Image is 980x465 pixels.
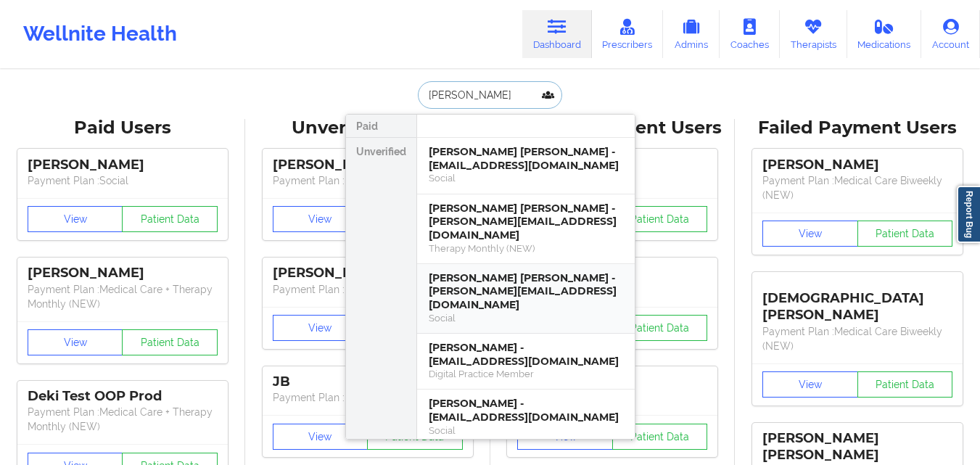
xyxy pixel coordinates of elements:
button: View [273,315,368,341]
div: Deki Test OOP Prod [28,388,218,405]
a: Prescribers [592,10,664,58]
div: [PERSON_NAME] [762,157,952,173]
div: Therapy Monthly (NEW) [429,242,623,255]
p: Payment Plan : Medical Care + Therapy Monthly (NEW) [28,282,218,311]
button: View [273,424,368,450]
div: [PERSON_NAME] - [EMAIL_ADDRESS][DOMAIN_NAME] [429,397,623,424]
p: Payment Plan : Unmatched Plan [273,173,463,188]
a: Coaches [720,10,780,58]
button: View [762,371,858,398]
button: Patient Data [857,221,953,247]
button: Patient Data [857,371,953,398]
p: Payment Plan : Unmatched Plan [273,390,463,405]
a: Medications [847,10,922,58]
div: JB [273,374,463,390]
div: Failed Payment Users [745,117,970,139]
div: Paid Users [10,117,235,139]
button: Patient Data [122,206,218,232]
div: [PERSON_NAME] [28,157,218,173]
div: [DEMOGRAPHIC_DATA][PERSON_NAME] [762,279,952,324]
button: View [273,206,368,232]
p: Payment Plan : Medical Care + Therapy Monthly (NEW) [28,405,218,434]
a: Dashboard [522,10,592,58]
div: Social [429,172,623,184]
div: Social [429,424,623,437]
a: Account [921,10,980,58]
a: Therapists [780,10,847,58]
button: Patient Data [612,206,708,232]
a: Admins [663,10,720,58]
div: Paid [346,115,416,138]
div: [PERSON_NAME] [PERSON_NAME] - [EMAIL_ADDRESS][DOMAIN_NAME] [429,145,623,172]
button: View [28,329,123,355]
div: Social [429,312,623,324]
div: [PERSON_NAME] [PERSON_NAME] - [PERSON_NAME][EMAIL_ADDRESS][DOMAIN_NAME] [429,202,623,242]
button: View [28,206,123,232]
button: Patient Data [122,329,218,355]
div: Digital Practice Member [429,368,623,380]
div: [PERSON_NAME] [273,265,463,281]
div: [PERSON_NAME] [PERSON_NAME] - [PERSON_NAME][EMAIL_ADDRESS][DOMAIN_NAME] [429,271,623,312]
p: Payment Plan : Medical Care Biweekly (NEW) [762,324,952,353]
div: [PERSON_NAME] [28,265,218,281]
a: Report Bug [957,186,980,243]
div: [PERSON_NAME] - [EMAIL_ADDRESS][DOMAIN_NAME] [429,341,623,368]
p: Payment Plan : Social [28,173,218,188]
button: Patient Data [612,424,708,450]
div: Unverified Users [255,117,480,139]
div: [PERSON_NAME] [273,157,463,173]
div: [PERSON_NAME] [PERSON_NAME] [762,430,952,464]
button: View [762,221,858,247]
p: Payment Plan : Medical Care Biweekly (NEW) [762,173,952,202]
button: Patient Data [612,315,708,341]
p: Payment Plan : Unmatched Plan [273,282,463,297]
